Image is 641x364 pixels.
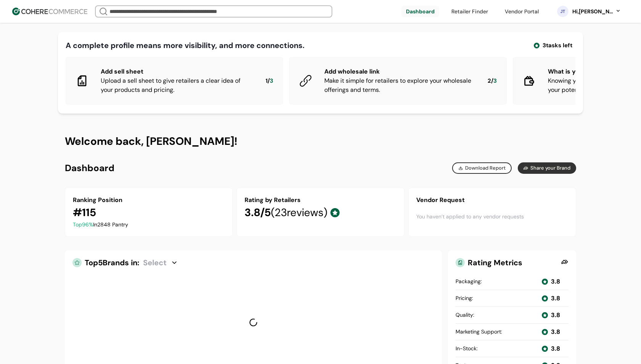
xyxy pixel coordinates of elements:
[245,205,271,220] span: 3.8 /5
[416,196,568,205] div: Vendor Request
[266,77,267,85] span: 1
[65,162,114,174] h2: Dashboard
[551,294,560,303] div: 3.8
[456,294,473,302] div: Pricing :
[12,8,87,15] img: Cohere Logo
[551,311,560,320] div: 3.8
[271,205,327,220] span: ( 23 reviews)
[452,162,512,174] button: Download Report
[73,221,93,228] span: Top 96 %
[488,77,491,85] span: 2
[456,311,474,319] div: Quality :
[245,196,396,205] div: Rating by Retailers
[85,258,139,267] span: Top 5 Brands in:
[551,344,560,353] div: 3.8
[572,8,614,16] div: Hi, [PERSON_NAME]
[491,77,493,85] span: /
[456,277,482,285] div: Packaging :
[93,221,128,228] span: In 2848 Pantry
[101,67,253,76] div: Add sell sheet
[65,134,576,149] h1: Welcome back, [PERSON_NAME]!
[518,162,576,174] button: Share your Brand
[572,8,621,16] button: Hi,[PERSON_NAME]
[493,77,497,85] span: 3
[551,277,560,286] div: 3.8
[267,77,270,85] span: /
[324,76,475,95] div: Make it simple for retailers to explore your wholesale offerings and terms.
[543,41,572,50] span: 3 tasks left
[101,76,253,95] div: Upload a sell sheet to give retailers a clear idea of your products and pricing.
[270,77,273,85] span: 3
[324,67,475,76] div: Add wholesale link
[66,40,304,51] div: A complete profile means more visibility, and more connections.
[416,205,568,228] div: You haven’t applied to any vendor requests
[73,205,96,221] div: # 115
[456,345,478,353] div: In-Stock :
[551,327,560,337] div: 3.8
[456,258,558,267] div: Rating Metrics
[456,328,502,336] div: Marketing Support :
[73,196,225,205] div: Ranking Position
[143,258,167,267] span: Select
